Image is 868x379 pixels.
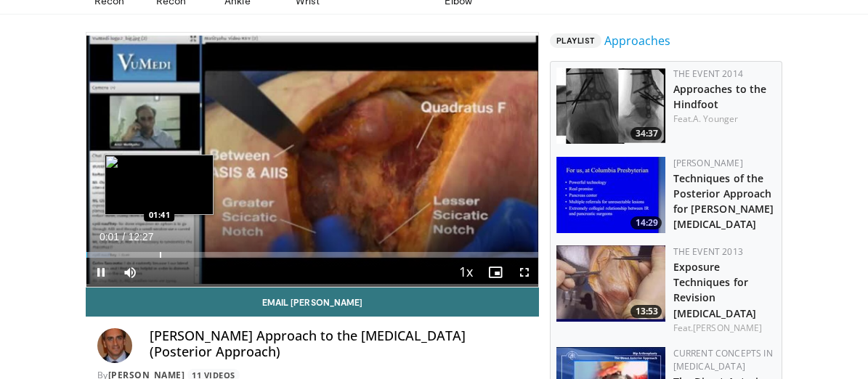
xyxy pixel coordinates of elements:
[673,68,742,80] a: The Event 2014
[630,216,662,229] span: 14:29
[673,171,774,231] a: Techniques of the Posterior Approach for [PERSON_NAME] [MEDICAL_DATA]
[150,328,528,359] h4: [PERSON_NAME] Approach to the [MEDICAL_DATA] (Posterior Approach)
[100,231,119,243] span: 0:01
[630,305,662,318] span: 13:53
[693,322,762,334] a: [PERSON_NAME]
[86,252,539,258] div: Progress Bar
[556,68,665,144] a: 34:37
[550,33,601,48] span: Playlist
[105,155,214,215] img: image.jpeg
[509,258,538,287] button: Fullscreen
[128,231,153,243] span: 12:27
[673,347,772,372] a: Current Concepts in [MEDICAL_DATA]
[673,157,742,169] a: [PERSON_NAME]
[556,245,665,322] a: 13:53
[604,32,670,49] a: Approaches
[123,231,126,243] span: /
[673,82,766,111] a: Approaches to the Hindfoot
[115,258,145,287] button: Mute
[480,258,509,287] button: Enable picture-in-picture mode
[673,260,755,319] a: Exposure Techniques for Revision [MEDICAL_DATA]
[86,288,540,317] a: Email [PERSON_NAME]
[556,245,665,322] img: 16d600b7-4875-420c-b295-1ea96c16a48f.150x105_q85_crop-smart_upscale.jpg
[673,113,776,126] div: Feat.
[556,157,665,233] img: bKdxKv0jK92UJBOH4xMDoxOjB1O8AjAz.150x105_q85_crop-smart_upscale.jpg
[97,328,132,363] img: Avatar
[451,258,480,287] button: Playback Rate
[630,127,662,140] span: 34:37
[86,33,539,287] video-js: Video Player
[693,113,738,125] a: A. Younger
[556,157,665,233] a: 14:29
[673,322,776,335] div: Feat.
[86,258,115,287] button: Pause
[556,68,665,144] img: J9XehesEoQgsycYX4xMDoxOmtxOwKG7D.150x105_q85_crop-smart_upscale.jpg
[673,245,742,258] a: The Event 2013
